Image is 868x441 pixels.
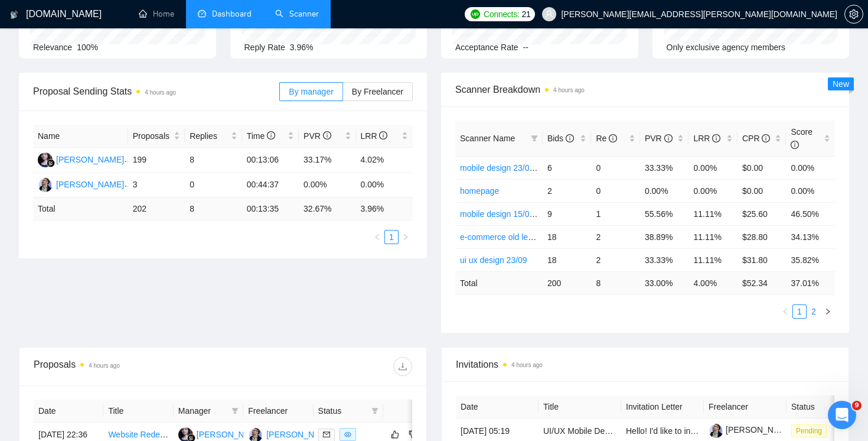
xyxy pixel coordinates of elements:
[791,141,799,149] span: info-circle
[709,425,794,434] a: [PERSON_NAME]
[621,395,704,419] th: Invitation Letter
[10,5,18,24] img: logo
[356,197,413,220] td: 3.96 %
[521,8,530,21] span: 21
[591,179,640,202] td: 0
[299,148,355,173] td: 33.17%
[640,271,689,294] td: 33.00 %
[323,431,330,438] span: mail
[299,173,355,197] td: 0.00%
[197,428,265,441] div: [PERSON_NAME]
[845,9,863,19] span: setting
[394,362,412,371] span: download
[807,305,820,318] a: 2
[198,9,206,18] span: dashboard
[229,402,241,420] span: filter
[553,87,585,93] time: 4 hours ago
[471,9,480,19] img: upwork-logo.png
[688,156,738,179] td: 0.00%
[640,225,689,248] td: 38.89%
[566,134,574,142] span: info-circle
[385,231,398,244] a: 1
[738,179,787,202] td: $0.00
[318,404,367,417] span: Status
[344,431,351,438] span: eye
[399,230,413,244] li: Next Page
[243,400,313,423] th: Freelancer
[460,134,515,143] span: Scanner Name
[133,129,171,142] span: Proposals
[531,135,538,142] span: filter
[640,202,689,225] td: 55.56%
[185,197,242,220] td: 8
[38,153,53,167] img: RS
[89,362,120,369] time: 4 hours ago
[786,225,835,248] td: 34.13%
[738,156,787,179] td: $0.00
[688,202,738,225] td: 11.11%
[128,148,185,173] td: 199
[688,271,738,294] td: 4.00 %
[852,401,862,410] span: 9
[139,9,174,19] a: homeHome
[833,79,849,89] span: New
[371,407,378,414] span: filter
[543,156,592,179] td: 6
[484,8,519,21] span: Connects:
[409,430,417,439] span: dislike
[247,131,275,141] span: Time
[242,148,299,173] td: 00:13:06
[455,82,835,97] span: Scanner Breakdown
[828,401,856,429] iframe: Intercom live chat
[791,426,831,435] a: Pending
[456,357,834,372] span: Invitations
[185,125,242,148] th: Replies
[528,129,540,147] span: filter
[545,10,553,18] span: user
[511,362,543,368] time: 4 hours ago
[543,179,592,202] td: 2
[460,163,588,173] a: mobile design 23/09 hook changed
[709,423,723,438] img: c1OJkIx-IadjRms18ePMftOofhKLVhqZZQLjKjBy8mNgn5WQQo-UtPhwQ197ONuZaa
[712,134,720,142] span: info-circle
[591,271,640,294] td: 8
[609,134,617,142] span: info-circle
[778,304,792,319] button: left
[456,395,539,419] th: Date
[128,173,185,197] td: 3
[547,134,574,143] span: Bids
[231,407,239,414] span: filter
[844,5,863,24] button: setting
[455,43,518,52] span: Acceptance Rate
[370,230,384,244] li: Previous Page
[844,9,863,19] a: setting
[128,197,185,220] td: 202
[33,43,72,52] span: Relevance
[185,148,242,173] td: 8
[591,156,640,179] td: 0
[738,271,787,294] td: $ 52.34
[742,134,770,143] span: CPR
[591,248,640,271] td: 2
[47,159,55,167] img: gigradar-bm.png
[369,402,381,420] span: filter
[762,134,770,142] span: info-circle
[304,131,331,141] span: PVR
[782,308,789,315] span: left
[693,134,720,143] span: LRR
[738,248,787,271] td: $31.80
[667,43,786,52] span: Only exclusive agency members
[543,426,627,436] a: UI/UX Mobile Designer
[640,179,689,202] td: 0.00%
[38,179,124,189] a: YH[PERSON_NAME]
[807,304,821,319] li: 2
[664,134,673,142] span: info-circle
[290,43,314,52] span: 3.96%
[640,156,689,179] td: 33.33%
[523,43,528,52] span: --
[77,43,98,52] span: 100%
[56,153,124,166] div: [PERSON_NAME]
[266,428,334,441] div: [PERSON_NAME]
[460,209,639,219] a: mobile design 15/09 cover letter another first part
[374,234,381,241] span: left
